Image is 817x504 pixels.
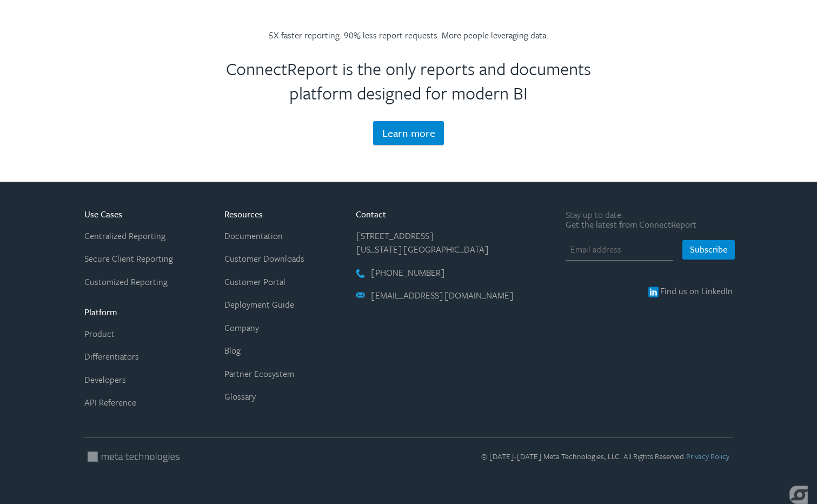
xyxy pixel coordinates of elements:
[84,57,733,106] h2: ConnectReport is the only reports and documents platform designed for modern BI
[84,396,136,409] a: API Reference
[84,307,173,318] h5: Platform
[370,289,514,302] a: [EMAIL_ADDRESS][DOMAIN_NAME]
[224,229,283,242] a: Documentation
[224,252,304,265] a: Customer Downloads
[84,209,173,220] h5: Use Cases
[370,266,446,279] a: [PHONE_NUMBER]
[481,452,729,462] span: © [DATE]-[DATE] Meta Technologies, LLC. All Rights Reserved.
[84,327,115,340] a: Product
[224,321,259,334] a: Company
[269,29,548,42] label: 5X faster reporting. 90% less report requests. More people leveraging data.
[224,344,241,357] a: Blog
[356,209,515,220] h5: Contact
[647,284,733,297] a: Find us on LinkedIn
[84,373,126,386] a: Developers
[84,252,173,265] a: Secure Client Reporting
[84,350,139,363] a: Differentiators
[682,240,734,260] button: Subscribe
[224,275,285,288] a: Customer Portal
[84,275,168,288] a: Customized Reporting
[566,208,623,221] span: Stay up to date:
[566,220,733,229] span: Get the latest from ConnectReport
[224,367,294,380] a: Partner Ecosystem
[373,127,444,140] a: Learn more
[224,390,256,403] a: Glossary
[373,121,444,145] button: Learn more
[224,209,304,220] h5: Resources
[686,450,729,462] a: Privacy Policy
[224,298,294,311] a: Deployment Guide
[566,238,673,261] input: Email address
[84,229,165,242] a: Centralized Reporting
[356,229,515,257] li: [STREET_ADDRESS] [US_STATE][GEOGRAPHIC_DATA]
